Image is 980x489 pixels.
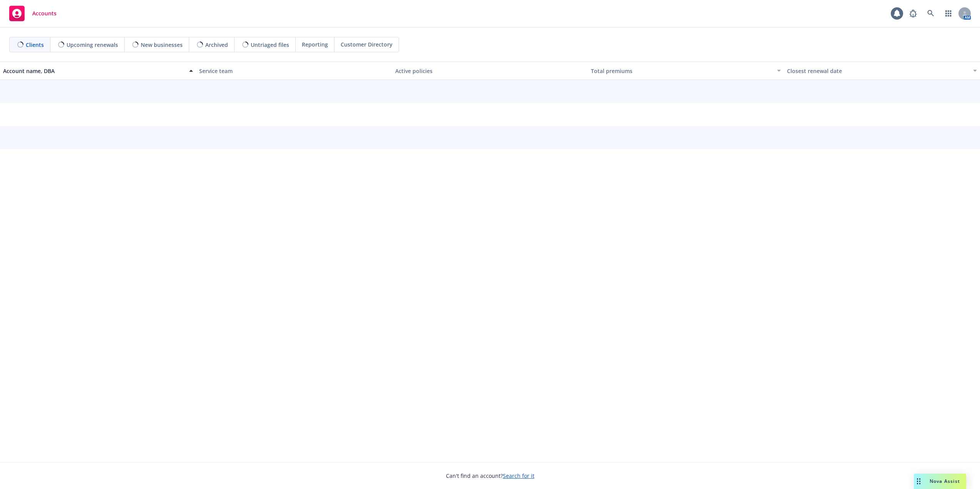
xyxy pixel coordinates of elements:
[923,6,938,21] a: Search
[588,62,784,80] button: Total premiums
[930,478,960,484] span: Nova Assist
[67,41,118,49] span: Upcoming renewals
[32,10,57,17] span: Accounts
[6,3,60,24] a: Accounts
[941,6,956,21] a: Switch app
[784,62,980,80] button: Closest renewal date
[395,67,585,75] div: Active policies
[787,67,968,75] div: Closest renewal date
[446,472,534,480] span: Can't find an account?
[914,474,923,489] div: Drag to move
[341,40,393,48] span: Customer Directory
[141,41,183,49] span: New businesses
[205,41,228,49] span: Archived
[914,474,966,489] button: Nova Assist
[302,40,328,48] span: Reporting
[905,6,921,21] a: Report a Bug
[392,62,588,80] button: Active policies
[251,41,289,49] span: Untriaged files
[503,472,534,479] a: Search for it
[3,67,185,75] div: Account name, DBA
[26,41,44,49] span: Clients
[196,62,392,80] button: Service team
[199,67,389,75] div: Service team
[591,67,772,75] div: Total premiums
